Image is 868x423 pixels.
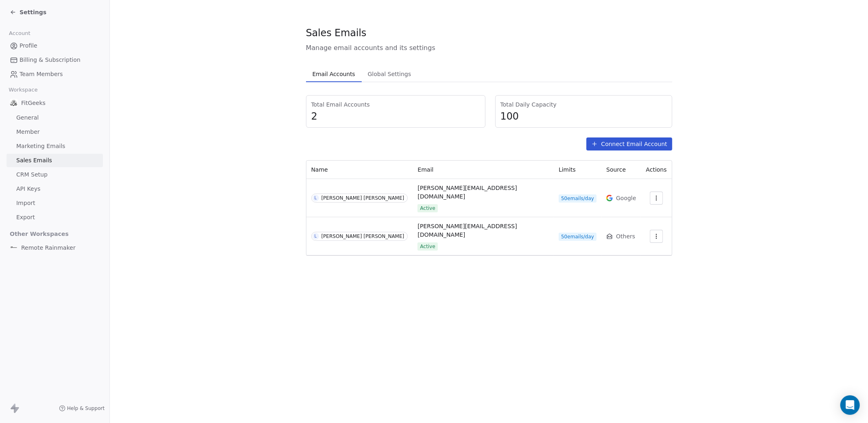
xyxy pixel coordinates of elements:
[559,166,576,173] span: Limits
[7,196,103,210] a: Import
[501,110,667,122] span: 100
[586,137,672,150] button: Connect Email Account
[7,182,103,196] a: API Keys
[16,185,40,193] span: API Keys
[418,166,433,173] span: Email
[418,222,549,239] span: [PERSON_NAME][EMAIL_ADDRESS][DOMAIN_NAME]
[7,211,103,224] a: Export
[315,195,317,201] div: L
[67,405,105,412] span: Help & Support
[10,244,18,252] img: RR%20Logo%20%20Black%20(2).png
[311,166,328,173] span: Name
[10,99,18,107] img: 1000.jpg
[306,27,367,39] span: Sales Emails
[13,21,20,28] img: website_grey.svg
[501,100,667,109] span: Total Daily Capacity
[418,242,437,251] span: Active
[20,56,81,64] span: Billing & Subscription
[21,21,90,28] div: Domain: [DOMAIN_NAME]
[7,168,103,181] a: CRM Setup
[21,244,75,252] span: Remote Rainmaker
[616,232,635,240] span: Others
[10,8,46,16] a: Settings
[16,113,39,122] span: General
[59,405,105,412] a: Help & Support
[16,128,40,136] span: Member
[7,227,72,240] span: Other Workspaces
[22,47,28,54] img: tab_domain_overview_orange.svg
[20,70,63,78] span: Team Members
[16,142,65,150] span: Marketing Emails
[5,84,41,96] span: Workspace
[7,111,103,124] a: General
[20,41,37,50] span: Profile
[7,125,103,139] a: Member
[306,43,672,53] span: Manage email accounts and its settings
[309,68,359,80] span: Email Accounts
[321,233,404,239] div: [PERSON_NAME] [PERSON_NAME]
[21,99,46,107] span: FitGeeks
[90,48,137,53] div: Keywords by Traffic
[606,166,626,173] span: Source
[7,140,103,153] a: Marketing Emails
[311,110,480,122] span: 2
[81,47,87,54] img: tab_keywords_by_traffic_grey.svg
[7,68,103,81] a: Team Members
[365,68,415,80] span: Global Settings
[559,233,597,241] span: 50 emails/day
[7,154,103,167] a: Sales Emails
[7,39,103,52] a: Profile
[559,194,597,203] span: 50 emails/day
[16,213,35,222] span: Export
[616,194,636,202] span: Google
[418,184,549,201] span: [PERSON_NAME][EMAIL_ADDRESS][DOMAIN_NAME]
[646,166,667,173] span: Actions
[16,156,52,165] span: Sales Emails
[23,13,40,20] div: v 4.0.25
[5,27,34,39] span: Account
[16,170,48,179] span: CRM Setup
[7,53,103,67] a: Billing & Subscription
[20,8,46,16] span: Settings
[321,195,404,201] div: [PERSON_NAME] [PERSON_NAME]
[315,233,317,240] div: L
[13,13,20,20] img: logo_orange.svg
[311,100,480,109] span: Total Email Accounts
[31,48,73,53] div: Domain Overview
[16,199,35,207] span: Import
[840,395,860,415] div: Open Intercom Messenger
[418,204,437,212] span: Active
